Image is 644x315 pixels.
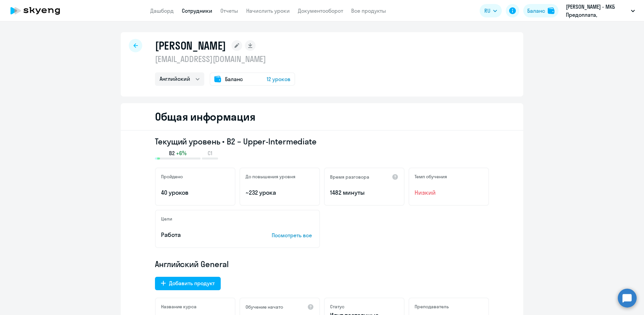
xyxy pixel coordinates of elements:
h5: Пройдено [161,174,183,180]
button: Добавить продукт [155,277,221,290]
h5: Цели [161,216,172,222]
h3: Текущий уровень • B2 – Upper-Intermediate [155,136,489,147]
div: Баланс [527,7,545,15]
h5: Название курса [161,304,197,310]
h5: До повышения уровня [246,174,296,180]
a: Сотрудники [182,7,212,14]
button: [PERSON_NAME] - МКБ Предоплата, МОСКОВСКИЙ КРЕДИТНЫЙ БАНК, ПАО [562,3,638,19]
a: Документооборот [298,7,343,14]
h5: Темп обучения [415,174,447,180]
p: Посмотреть все [272,231,314,239]
h5: Обучение начато [246,304,283,310]
p: [PERSON_NAME] - МКБ Предоплата, МОСКОВСКИЙ КРЕДИТНЫЙ БАНК, ПАО [566,3,628,19]
h2: Общая информация [155,110,255,123]
h5: Время разговора [330,174,369,180]
h5: Преподаватель [415,304,449,310]
h5: Статус [330,304,344,310]
span: Баланс [225,75,243,83]
a: Дашборд [150,7,174,14]
a: Все продукты [351,7,386,14]
p: ~232 урока [246,188,314,197]
p: Работа [161,231,251,239]
span: C1 [208,149,212,157]
img: balance [548,7,554,14]
span: +6% [176,149,186,157]
span: 12 уроков [267,75,290,83]
a: Отчеты [220,7,238,14]
p: 40 уроков [161,188,229,197]
a: Начислить уроки [246,7,290,14]
span: Низкий [415,188,483,197]
h1: [PERSON_NAME] [155,39,226,52]
button: RU [480,4,502,17]
span: Английский General [155,259,229,269]
button: Балансbalance [523,4,558,17]
p: [EMAIL_ADDRESS][DOMAIN_NAME] [155,54,295,64]
span: RU [484,7,490,15]
span: B2 [169,149,175,157]
div: Добавить продукт [169,279,215,287]
p: 1482 минуты [330,188,398,197]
